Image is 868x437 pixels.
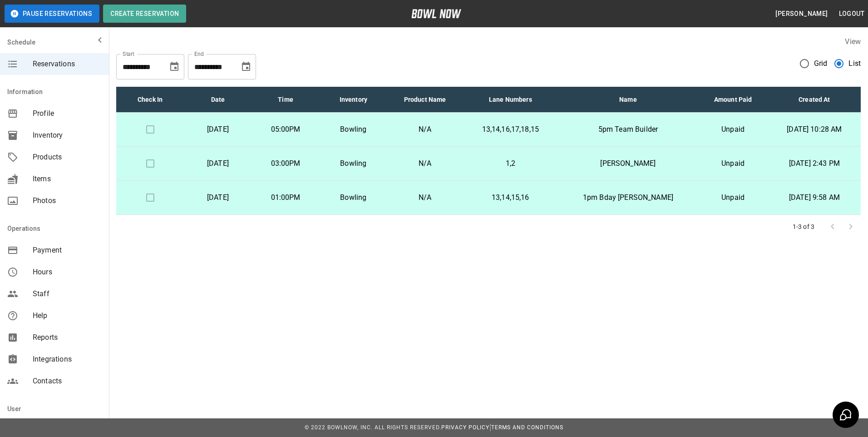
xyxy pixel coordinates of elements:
[33,108,102,119] span: Profile
[768,87,861,113] th: Created At
[565,158,690,169] p: [PERSON_NAME]
[191,192,244,203] p: [DATE]
[320,87,387,113] th: Inventory
[33,310,102,321] span: Help
[793,222,814,231] p: 1-3 of 3
[441,424,489,431] a: Privacy Policy
[395,192,455,203] p: N/A
[775,158,853,169] p: [DATE] 2:43 PM
[33,288,102,299] span: Staff
[33,195,102,206] span: Photos
[33,174,102,184] span: Items
[411,9,461,18] img: logo
[237,58,255,76] button: Choose date, selected date is Oct 22, 2025
[191,158,244,169] p: [DATE]
[395,158,455,169] p: N/A
[848,58,861,69] span: List
[772,5,831,22] button: [PERSON_NAME]
[252,87,320,113] th: Time
[705,158,761,169] p: Unpaid
[775,124,853,135] p: [DATE] 10:28 AM
[5,5,99,23] button: Pause Reservations
[395,124,455,135] p: N/A
[814,58,828,69] span: Grid
[259,192,312,203] p: 01:00PM
[565,124,690,135] p: 5pm Team Builder
[327,192,380,203] p: Bowling
[698,87,768,113] th: Amount Paid
[470,192,551,203] p: 13,14,15,16
[33,152,102,163] span: Products
[558,87,698,113] th: Name
[191,124,244,135] p: [DATE]
[705,124,761,135] p: Unpaid
[327,158,380,169] p: Bowling
[491,424,563,431] a: Terms and Conditions
[565,192,690,203] p: 1pm Bday [PERSON_NAME]
[387,87,463,113] th: Product Name
[33,130,102,141] span: Inventory
[705,192,761,203] p: Unpaid
[184,87,252,113] th: Date
[470,158,551,169] p: 1,2
[305,424,441,431] span: © 2022 BowlNow, Inc. All Rights Reserved.
[33,332,102,343] span: Reports
[33,376,102,387] span: Contacts
[259,158,312,169] p: 03:00PM
[33,245,102,256] span: Payment
[33,267,102,278] span: Hours
[103,5,186,23] button: Create Reservation
[835,5,868,22] button: Logout
[116,87,184,113] th: Check In
[845,37,861,46] label: View
[775,192,853,203] p: [DATE] 9:58 AM
[33,354,102,365] span: Integrations
[33,59,102,70] span: Reservations
[327,124,380,135] p: Bowling
[259,124,312,135] p: 05:00PM
[463,87,558,113] th: Lane Numbers
[165,58,183,76] button: Choose date, selected date is Sep 22, 2025
[470,124,551,135] p: 13,14,16,17,18,15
